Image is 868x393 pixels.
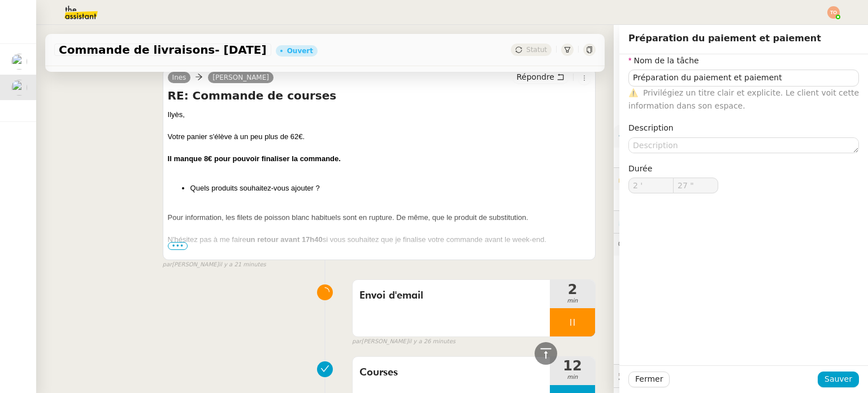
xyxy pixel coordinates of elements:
span: Sauver [824,373,852,386]
span: Statut [526,46,547,54]
img: users%2FSOpzwpywf0ff3GVMrjy6wZgYrbV2%2Favatar%2F1615313811401.jpeg [11,80,27,96]
span: Ines [172,74,186,81]
span: Durée [628,164,652,173]
span: il y a 26 minutes [409,337,456,347]
span: par [352,337,362,347]
span: 🕵️ [618,371,739,380]
span: 12 [550,359,595,373]
button: Sauver [818,372,859,387]
span: 🔐 [618,172,692,185]
span: Privilégiez un titre clair et explicite. Le client voit cette information dans son espace. [628,88,859,110]
span: Courses [359,364,543,381]
div: 💬Commentaires 3 [614,234,868,256]
div: N'hésitez pas à me faire si vous souhaitez que je finalise votre commande avant le week-end. [168,234,591,245]
label: Nom de la tâche [628,56,699,65]
span: Préparation du paiement et paiement [628,33,821,44]
div: Votre panier s'élève à un peu plus de 62€. [168,131,591,142]
strong: Il manque 8€ pour pouvoir finaliser la commande. [168,154,341,163]
button: Répondre [513,71,568,83]
div: Ilyès, [168,109,591,120]
strong: un retour avant 17h40 [246,235,323,244]
span: il y a 21 minutes [219,260,266,270]
span: Fermer [635,373,663,386]
span: 2 [550,283,595,296]
div: 🔐Données client [614,168,868,190]
label: Description [628,123,674,132]
div: 🕵️Autres demandes en cours [614,365,868,387]
span: ⚠️ [628,88,638,97]
input: 0 sec [674,178,718,193]
input: 0 min [629,178,673,193]
span: 💬 [618,240,711,249]
span: par [163,260,172,270]
div: Pour information, les filets de poisson blanc habituels sont en rupture. De même, que le produit ... [168,212,591,223]
input: Nom [628,70,859,86]
span: min [550,373,595,382]
div: Merci, [168,256,591,267]
div: ⚙️Procédures [614,125,868,147]
span: ⚙️ [618,129,677,142]
li: Quels produits souhaitez-vous ajouter ? [190,183,591,194]
span: ⏲️ [618,217,701,226]
span: min [550,296,595,306]
button: Fermer [628,372,670,387]
h4: RE: Commande de courses [168,88,591,103]
span: Répondre [517,71,554,83]
div: ⏲️Tâches 18:21 [614,211,868,233]
a: [PERSON_NAME] [208,72,274,83]
div: Ouvert [287,47,313,54]
small: [PERSON_NAME] [163,260,266,270]
span: Commande de livraisons- [DATE] [59,44,267,55]
img: svg [827,6,840,19]
small: [PERSON_NAME] [352,337,455,347]
span: ••• [168,242,188,250]
img: users%2F9mvJqJUvllffspLsQzytnd0Nt4c2%2Favatar%2F82da88e3-d90d-4e39-b37d-dcb7941179ae [11,54,27,70]
span: Envoi d'email [359,287,543,304]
